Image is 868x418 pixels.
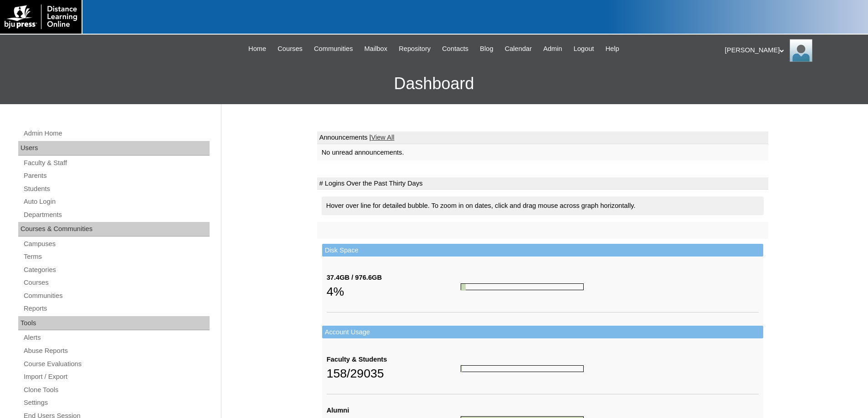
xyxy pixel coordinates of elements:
a: Communities [309,44,358,54]
a: Reports [23,303,210,314]
a: Calendar [500,44,536,54]
span: Blog [480,44,493,54]
a: Logout [569,44,599,54]
span: Communities [314,44,353,54]
span: Repository [399,44,431,54]
a: Settings [23,397,210,408]
a: Categories [23,264,210,276]
a: Mailbox [360,44,392,54]
td: Announcements | [317,131,768,144]
a: Auto Login [23,196,210,207]
div: 4% [327,282,461,301]
a: Help [601,44,624,54]
img: logo-white.png [5,5,77,29]
a: Campuses [23,238,210,250]
div: 37.4GB / 976.6GB [327,273,461,282]
div: Users [18,141,210,156]
a: Alerts [23,332,210,343]
a: Communities [23,290,210,302]
a: Terms [23,251,210,262]
a: Contacts [437,44,473,54]
a: Students [23,183,210,195]
a: Blog [475,44,498,54]
a: Admin Home [23,128,210,139]
a: Faculty & Staff [23,157,210,169]
a: Departments [23,209,210,221]
a: Courses [23,277,210,288]
span: Mailbox [365,44,388,54]
a: Course Evaluations [23,358,210,370]
a: Import / Export [23,371,210,383]
div: [PERSON_NAME] [725,39,859,62]
div: Alumni [327,406,461,415]
a: Admin [539,44,567,54]
span: Logout [574,44,594,54]
span: Help [606,44,619,54]
a: Home [244,44,271,54]
a: Courses [273,44,307,54]
span: Contacts [442,44,468,54]
span: Courses [277,44,303,54]
a: Parents [23,170,210,181]
td: Disk Space [322,244,763,257]
td: No unread announcements. [317,144,768,161]
span: Admin [543,44,562,54]
div: Hover over line for detailed bubble. To zoom in on dates, click and drag mouse across graph horiz... [322,196,764,215]
td: Account Usage [322,326,763,339]
div: Courses & Communities [18,222,210,237]
div: Tools [18,316,210,331]
img: Pam Miller / Distance Learning Online Staff [790,39,812,62]
div: Faculty & Students [327,355,461,364]
span: Home [248,44,266,54]
a: Repository [394,44,435,54]
a: Abuse Reports [23,345,210,357]
h3: Dashboard [5,63,863,104]
td: # Logins Over the Past Thirty Days [317,177,768,190]
a: Clone Tools [23,384,210,396]
div: 158/29035 [327,364,461,383]
span: Calendar [505,44,532,54]
a: View All [371,134,394,141]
